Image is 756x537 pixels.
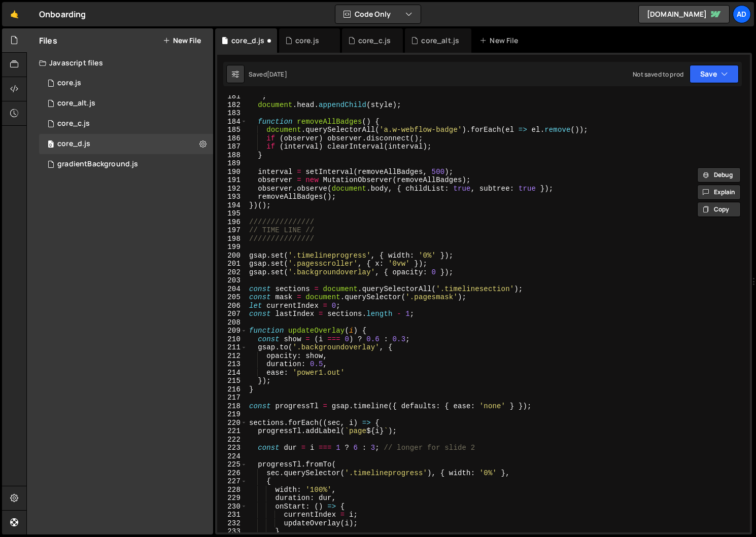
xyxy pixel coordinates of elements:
[39,154,213,174] div: 15891/42404.js
[421,35,459,46] div: core_alt.js
[39,35,57,46] h2: Files
[217,142,247,151] div: 187
[57,99,95,108] div: core_alt.js
[2,2,27,26] a: 🤙
[217,218,247,227] div: 196
[27,53,213,73] div: Javascript files
[217,243,247,252] div: 199
[217,268,247,277] div: 202
[217,452,247,461] div: 224
[217,151,247,160] div: 188
[217,385,247,394] div: 216
[217,302,247,310] div: 206
[633,70,683,79] div: Not saved to prod
[217,109,247,118] div: 183
[295,35,319,46] div: core.js
[217,193,247,201] div: 193
[217,519,247,528] div: 232
[217,92,247,101] div: 181
[217,318,247,327] div: 208
[163,37,201,45] button: New File
[217,402,247,411] div: 218
[249,70,287,79] div: Saved
[217,226,247,235] div: 197
[267,70,287,79] div: [DATE]
[217,335,247,344] div: 210
[217,209,247,218] div: 195
[217,527,247,536] div: 233
[217,252,247,260] div: 200
[217,168,247,176] div: 190
[39,73,213,93] div: 15891/42388.js
[217,486,247,494] div: 228
[57,79,81,88] div: core.js
[217,118,247,126] div: 184
[358,35,391,46] div: core_c.js
[217,185,247,193] div: 192
[217,393,247,402] div: 217
[39,134,213,154] div: 15891/44342.js
[217,444,247,452] div: 223
[39,8,86,20] div: Onboarding
[217,310,247,318] div: 207
[39,93,213,114] div: 15891/42954.js
[217,176,247,185] div: 191
[217,126,247,134] div: 185
[217,285,247,294] div: 204
[638,5,730,23] a: [DOMAIN_NAME]
[57,160,138,169] div: gradientBackground.js
[217,494,247,503] div: 229
[697,185,741,200] button: Explain
[335,5,421,23] button: Code Only
[217,360,247,369] div: 213
[697,167,741,183] button: Debug
[217,352,247,361] div: 212
[57,139,90,149] div: core_d.js
[217,293,247,302] div: 205
[217,260,247,268] div: 201
[217,327,247,335] div: 209
[690,65,739,83] button: Save
[39,114,213,134] div: 15891/44104.js
[217,343,247,352] div: 211
[217,419,247,427] div: 220
[217,201,247,210] div: 194
[217,101,247,110] div: 182
[217,276,247,285] div: 203
[217,460,247,469] div: 225
[217,511,247,519] div: 231
[217,159,247,168] div: 189
[217,134,247,143] div: 186
[217,503,247,511] div: 230
[217,235,247,243] div: 198
[217,377,247,385] div: 215
[48,141,54,149] span: 0
[57,119,90,128] div: core_c.js
[217,410,247,419] div: 219
[217,469,247,478] div: 226
[217,369,247,377] div: 214
[231,35,264,46] div: core_d.js
[217,427,247,436] div: 221
[217,477,247,486] div: 227
[217,436,247,444] div: 222
[697,202,741,217] button: Copy
[733,5,751,23] a: Ad
[479,35,522,46] div: New File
